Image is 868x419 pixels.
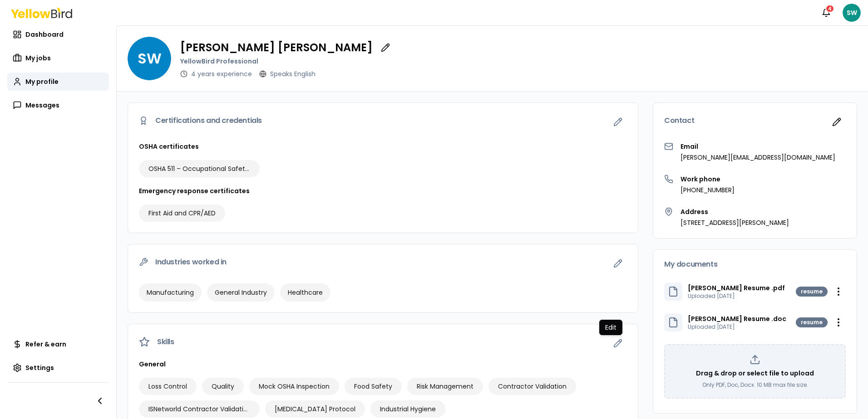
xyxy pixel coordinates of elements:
p: Uploaded [DATE] [688,323,786,331]
p: [PHONE_NUMBER] [681,185,735,195]
span: My jobs [25,54,51,63]
span: SW [128,37,171,80]
div: resume [796,317,828,327]
div: 4 [825,5,834,13]
span: Contact [664,117,694,124]
a: Refer & earn [7,335,109,353]
span: Mock OSHA Inspection [259,382,330,391]
div: COVID-19 Protocol [265,400,365,418]
span: Skills [157,338,174,346]
p: [PERSON_NAME] Resume .pdf [688,283,785,292]
span: My documents [664,261,717,268]
span: First Aid and CPR/AED [148,209,216,218]
a: Messages [7,96,109,114]
div: Healthcare [280,283,330,302]
span: My profile [25,77,59,86]
div: Food Safety [345,378,402,395]
p: Edit [605,323,616,332]
div: Manufacturing [139,283,202,302]
span: Dashboard [25,30,64,39]
a: My jobs [7,49,109,67]
div: Industrial Hygiene [370,400,445,418]
div: Mock OSHA Inspection [249,378,339,395]
h3: Work phone [681,175,735,184]
span: Refer & earn [25,340,66,349]
span: Certifications and credentials [155,117,262,124]
div: OSHA 511 – Occupational Safety & Health Standards for General Industry (30-Hour) [139,160,260,177]
div: ISNetworld Contractor Validation [139,400,260,418]
span: Settings [25,363,54,372]
span: [MEDICAL_DATA] Protocol [275,404,355,414]
h3: Emergency response certificates [139,186,627,195]
span: Loss Control [148,382,187,391]
p: 4 years experience [191,69,252,78]
span: Industrial Hygiene [380,404,436,414]
span: General Industry [215,288,267,297]
p: YellowBird Professional [180,57,395,66]
span: Quality [212,382,234,391]
span: Messages [25,101,59,110]
h3: Email [681,142,835,151]
div: First Aid and CPR/AED [139,205,225,222]
div: General Industry [207,283,275,302]
p: Only PDF, Doc, Docx. 10 MB max file size. [702,381,808,389]
span: Industries worked in [155,258,227,266]
div: Contractor Validation [488,378,576,395]
p: [PERSON_NAME] Resume .doc [688,314,786,323]
span: ISNetworld Contractor Validation [148,404,250,414]
div: Loss Control [139,378,197,395]
h3: OSHA certificates [139,142,627,151]
h3: General [139,360,627,369]
p: [PERSON_NAME] [PERSON_NAME] [180,42,373,53]
span: Contractor Validation [498,382,567,391]
span: OSHA 511 – Occupational Safety & Health Standards for General Industry (30-Hour) [148,164,250,173]
span: Manufacturing [147,288,194,297]
div: Drag & drop or select file to uploadOnly PDF, Doc, Docx. 10 MB max file size. [664,344,846,399]
span: SW [843,4,861,22]
p: Speaks English [270,69,316,78]
div: resume [796,287,828,297]
button: 4 [817,4,835,22]
span: Food Safety [354,382,392,391]
span: Healthcare [288,288,323,297]
h3: Address [681,207,789,216]
p: Drag & drop or select file to upload [696,369,814,378]
a: My profile [7,73,109,91]
div: Risk Management [407,378,483,395]
p: Uploaded [DATE] [688,292,785,300]
div: Quality [202,378,244,395]
a: Settings [7,359,109,377]
p: [STREET_ADDRESS][PERSON_NAME] [681,218,789,227]
span: Risk Management [417,382,473,391]
p: [PERSON_NAME][EMAIL_ADDRESS][DOMAIN_NAME] [681,153,835,162]
a: Dashboard [7,25,109,44]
